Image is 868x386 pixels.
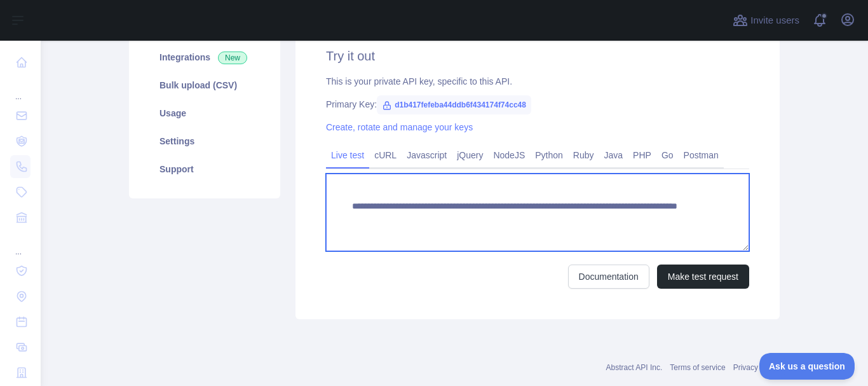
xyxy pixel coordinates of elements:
[326,47,749,65] h2: Try it out
[369,145,402,165] a: cURL
[326,122,473,132] a: Create, rotate and manage your keys
[326,145,369,165] a: Live test
[144,71,265,99] a: Bulk upload (CSV)
[606,363,663,372] a: Abstract API Inc.
[730,10,802,31] button: Invite users
[568,145,599,165] a: Ruby
[326,98,749,111] div: Primary Key:
[656,145,679,165] a: Go
[657,265,749,289] button: Make test request
[670,363,725,372] a: Terms of service
[326,75,749,88] div: This is your private API key, specific to this API.
[377,95,531,114] span: d1b417fefeba44ddb6f434174f74cc48
[628,145,656,165] a: PHP
[488,145,530,165] a: NodeJS
[10,231,31,257] div: ...
[750,13,799,28] span: Invite users
[599,145,628,165] a: Java
[144,155,265,183] a: Support
[144,43,265,71] a: Integrations New
[568,265,649,289] a: Documentation
[452,145,488,165] a: jQuery
[402,145,452,165] a: Javascript
[218,52,247,64] span: New
[530,145,568,165] a: Python
[679,145,724,165] a: Postman
[144,127,265,155] a: Settings
[759,353,855,380] iframe: Toggle Customer Support
[10,76,31,102] div: ...
[733,363,780,372] a: Privacy policy
[144,99,265,127] a: Usage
